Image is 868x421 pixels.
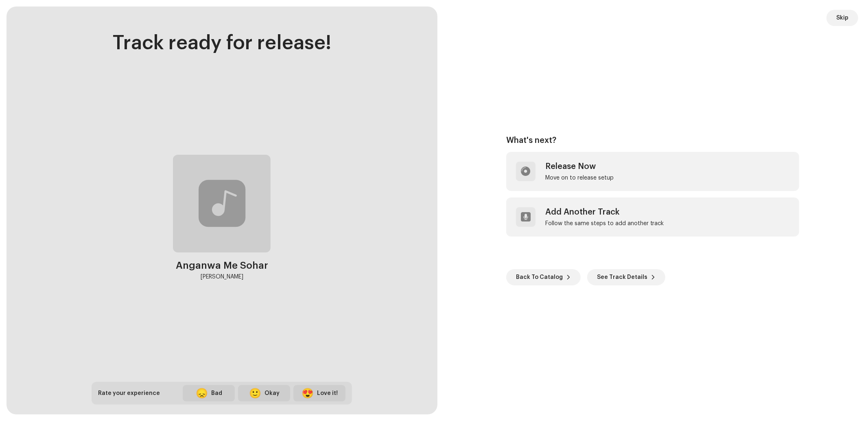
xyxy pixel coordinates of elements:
[302,388,314,398] div: 😍
[98,390,160,396] span: Rate your experience
[196,388,208,398] div: 😞
[545,207,664,217] div: Add Another Track
[176,259,268,272] div: Anganwa Me Sohar
[201,272,243,282] div: [PERSON_NAME]
[211,389,222,398] div: Bad
[597,269,647,285] span: See Track Details
[506,136,799,145] div: What's next?
[587,269,665,285] button: See Track Details
[249,388,261,398] div: 🙂
[545,162,614,171] div: Release Now
[265,389,280,398] div: Okay
[113,33,331,54] div: Track ready for release!
[506,269,581,285] button: Back To Catalog
[516,269,563,285] span: Back To Catalog
[545,220,664,227] div: Follow the same steps to add another track
[506,197,799,237] re-a-post-create-item: Add Another Track
[545,175,614,181] div: Move on to release setup
[506,152,799,191] re-a-post-create-item: Release Now
[317,389,338,398] div: Love it!
[836,10,848,26] span: Skip
[826,10,858,26] button: Skip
